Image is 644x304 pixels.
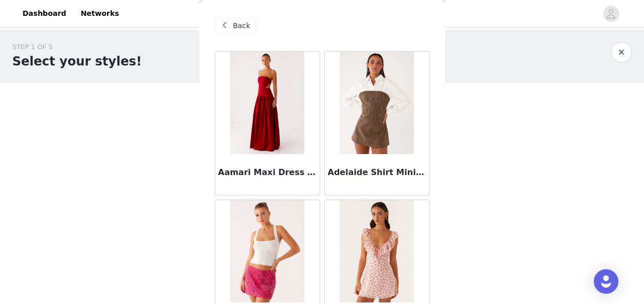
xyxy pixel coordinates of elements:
[340,52,414,154] img: Adelaide Shirt Mini Dress - Brown
[594,269,618,294] div: Open Intercom Messenger
[12,42,142,52] div: STEP 1 OF 5
[340,200,414,302] img: Adrina Ruffle Mini Dress - Pink Flower
[12,52,142,71] h1: Select your styles!
[230,200,304,302] img: Adored By You Mini Skirt - Fuchsia
[606,6,616,22] div: avatar
[230,52,304,154] img: Aamari Maxi Dress - Red
[74,2,125,25] a: Networks
[328,166,426,179] h3: Adelaide Shirt Mini Dress - Brown
[218,166,317,179] h3: Aamari Maxi Dress - Red
[16,2,72,25] a: Dashboard
[233,20,251,31] span: Back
